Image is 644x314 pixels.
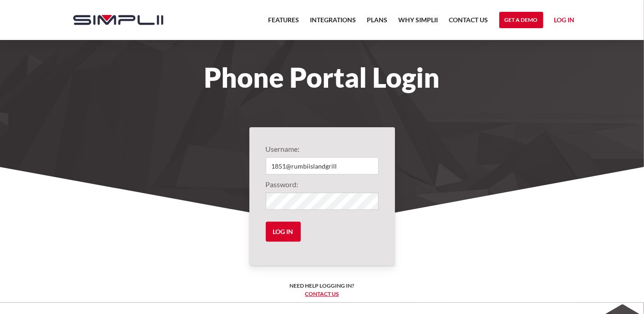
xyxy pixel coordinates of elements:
a: Get a Demo [499,12,543,28]
label: Password: [266,179,379,190]
form: Login [266,144,379,249]
a: Plans [367,15,388,31]
a: Why Simplii [399,15,438,31]
img: Simplii [73,15,163,25]
h6: Need help logging in? ‍ [290,282,355,298]
input: Log in [266,222,301,242]
a: Contact us [305,290,339,297]
a: Integrations [310,15,356,31]
a: Contact US [449,15,488,31]
a: Log in [554,15,575,28]
label: Username: [266,144,379,155]
a: Features [269,15,299,31]
h1: Phone Portal Login [64,67,580,87]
